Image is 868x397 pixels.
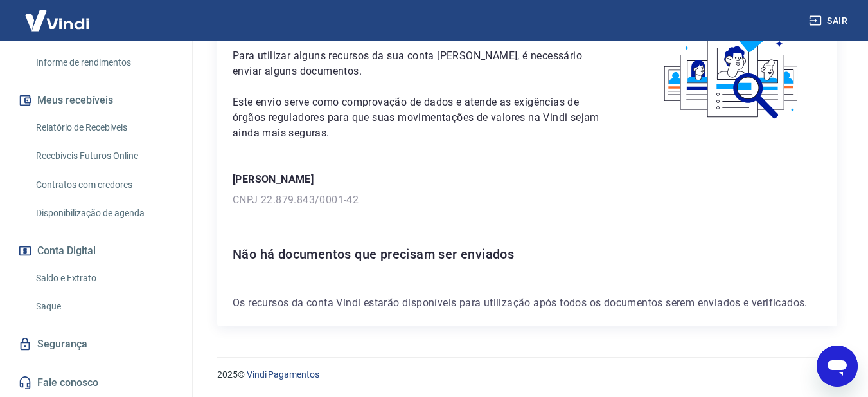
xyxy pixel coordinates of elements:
button: Conta Digital [15,237,177,265]
a: Segurança [15,330,177,358]
button: Sair [806,9,853,33]
a: Vindi Pagamentos [247,369,319,380]
p: CNPJ 22.879.843/0001-42 [233,192,822,208]
a: Disponibilização de agenda [31,200,177,226]
a: Relatório de Recebíveis [31,115,177,141]
iframe: Botão para abrir a janela de mensagens, conversa em andamento [817,346,858,387]
p: Este envio serve como comprovação de dados e atende as exigências de órgãos reguladores para que ... [233,95,612,141]
img: Vindi [15,1,99,40]
a: Informe de rendimentos [31,50,177,76]
a: Saque [31,293,177,320]
a: Fale conosco [15,369,177,397]
a: Recebíveis Futuros Online [31,143,177,169]
p: [PERSON_NAME] [233,172,822,187]
h6: Não há documentos que precisam ser enviados [233,244,822,264]
p: 2025 © [217,368,837,382]
p: Os recursos da conta Vindi estarão disponíveis para utilização após todos os documentos serem env... [233,295,822,311]
button: Meus recebíveis [15,86,177,115]
img: waiting_documents.41d9841a9773e5fdf392cede4d13b617.svg [642,23,822,124]
a: Saldo e Extrato [31,265,177,291]
a: Contratos com credores [31,172,177,198]
p: Para utilizar alguns recursos da sua conta [PERSON_NAME], é necessário enviar alguns documentos. [233,48,612,79]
